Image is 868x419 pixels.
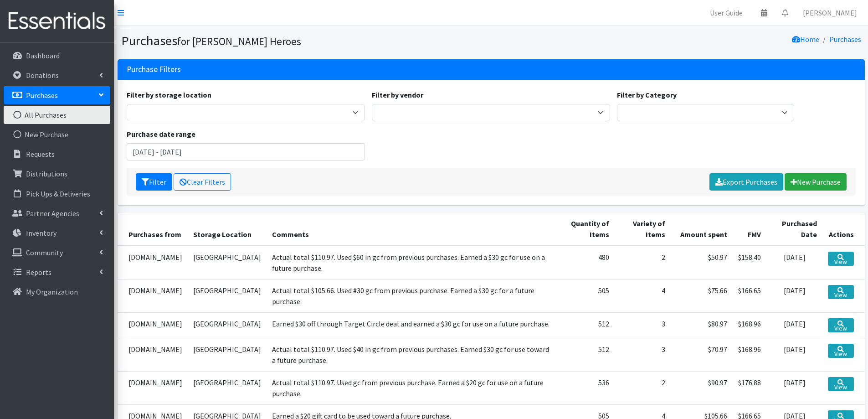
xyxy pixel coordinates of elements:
[671,246,733,279] td: $50.97
[174,173,231,191] a: Clear Filters
[127,65,181,74] h3: Purchase Filters
[26,189,90,198] p: Pick Ups & Deliveries
[26,51,60,60] p: Dashboard
[671,371,733,404] td: $90.97
[4,6,110,36] img: HumanEssentials
[188,338,267,371] td: [GEOGRAPHIC_DATA]
[671,338,733,371] td: $70.97
[188,371,267,404] td: [GEOGRAPHIC_DATA]
[4,47,110,65] a: Dashboard
[615,371,671,404] td: 2
[26,91,58,100] p: Purchases
[615,212,671,246] th: Variety of Items
[118,246,188,279] td: [DOMAIN_NAME]
[733,279,766,312] td: $166.65
[4,263,110,281] a: Reports
[556,246,614,279] td: 480
[556,279,614,312] td: 505
[4,125,110,144] a: New Purchase
[828,285,853,299] a: View
[267,312,557,338] td: Earned $30 off through Target Circle deal and earned a $30 gc for use on a future purchase.
[766,279,823,312] td: [DATE]
[118,338,188,371] td: [DOMAIN_NAME]
[267,246,557,279] td: Actual total $110.97. Used $60 in gc from previous purchases. Earned a $30 gc for use on a future...
[136,173,172,191] button: Filter
[188,246,267,279] td: [GEOGRAPHIC_DATA]
[703,4,750,22] a: User Guide
[4,66,110,84] a: Donations
[267,371,557,404] td: Actual total $110.97. Used gc from previous purchase. Earned a $20 gc for use on a future purchase.
[26,248,63,257] p: Community
[556,371,614,404] td: 536
[828,377,853,391] a: View
[118,371,188,404] td: [DOMAIN_NAME]
[4,224,110,242] a: Inventory
[4,106,110,124] a: All Purchases
[188,312,267,338] td: [GEOGRAPHIC_DATA]
[127,89,211,100] label: Filter by storage location
[188,212,267,246] th: Storage Location
[118,212,188,246] th: Purchases from
[4,145,110,163] a: Requests
[766,212,823,246] th: Purchased Date
[26,228,56,238] p: Inventory
[796,4,864,22] a: [PERSON_NAME]
[671,279,733,312] td: $75.66
[828,252,853,266] a: View
[4,185,110,203] a: Pick Ups & Deliveries
[733,312,766,338] td: $168.96
[118,279,188,312] td: [DOMAIN_NAME]
[733,371,766,404] td: $176.88
[785,173,847,191] a: New Purchase
[4,243,110,262] a: Community
[615,312,671,338] td: 3
[733,212,766,246] th: FMV
[766,246,823,279] td: [DATE]
[615,279,671,312] td: 4
[4,204,110,222] a: Partner Agencies
[26,150,55,159] p: Requests
[372,89,423,100] label: Filter by vendor
[127,143,365,160] input: January 1, 2011 - December 31, 2011
[792,35,819,44] a: Home
[4,283,110,301] a: My Organization
[733,338,766,371] td: $168.96
[556,312,614,338] td: 512
[617,89,677,100] label: Filter by Category
[267,338,557,371] td: Actual total $110.97. Used $40 in gc from previous purchases. Earned $30 gc for use toward a futu...
[671,312,733,338] td: $80.97
[267,212,557,246] th: Comments
[828,318,853,332] a: View
[127,129,195,140] label: Purchase date range
[26,209,79,218] p: Partner Agencies
[615,246,671,279] td: 2
[766,312,823,338] td: [DATE]
[26,169,67,178] p: Distributions
[733,246,766,279] td: $158.40
[26,268,51,277] p: Reports
[556,338,614,371] td: 512
[4,86,110,104] a: Purchases
[829,35,861,44] a: Purchases
[26,71,59,80] p: Donations
[267,279,557,312] td: Actual total $105.66. Used #30 gc from previous purchase. Earned a $30 gc for a future purchase.
[822,212,864,246] th: Actions
[188,279,267,312] td: [GEOGRAPHIC_DATA]
[709,173,783,191] a: Export Purchases
[118,312,188,338] td: [DOMAIN_NAME]
[26,287,78,296] p: My Organization
[556,212,614,246] th: Quantity of Items
[671,212,733,246] th: Amount spent
[177,35,301,48] small: for [PERSON_NAME] Heroes
[828,344,853,358] a: View
[766,338,823,371] td: [DATE]
[615,338,671,371] td: 3
[121,33,488,49] h1: Purchases
[4,165,110,183] a: Distributions
[766,371,823,404] td: [DATE]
